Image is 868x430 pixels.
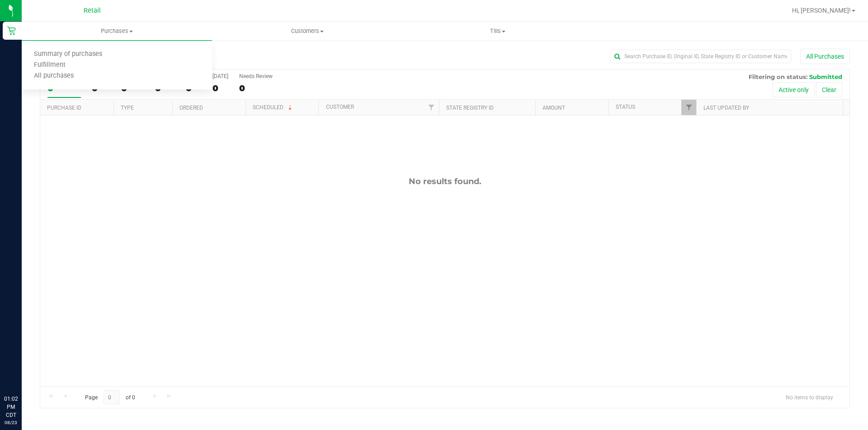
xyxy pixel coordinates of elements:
[40,176,849,186] div: No results found.
[22,51,114,58] span: Summary of purchases
[121,105,134,111] a: Type
[749,73,807,80] span: Filtering on status:
[22,72,86,80] span: All purchases
[809,73,842,80] span: Submitted
[446,105,494,111] a: State Registry ID
[239,83,273,93] div: 0
[326,104,354,110] a: Customer
[773,82,815,97] button: Active only
[22,61,78,69] span: Fulfillment
[7,26,16,35] inline-svg: Retail
[22,22,212,41] a: Purchases Summary of purchases Fulfillment All purchases
[703,105,749,111] a: Last Updated By
[681,100,696,115] a: Filter
[424,100,439,115] a: Filter
[542,105,565,111] a: Amount
[816,82,842,97] button: Clear
[4,395,18,419] p: 01:02 PM CDT
[9,358,36,385] iframe: Resource center
[47,105,81,111] a: Purchase ID
[212,22,402,41] a: Customers
[610,50,791,63] input: Search Purchase ID, Original ID, State Registry ID or Customer Name...
[22,27,212,35] span: Purchases
[403,27,592,35] span: Tills
[4,419,18,426] p: 08/23
[253,104,294,111] a: Scheduled
[212,27,402,35] span: Customers
[792,7,851,14] span: Hi, [PERSON_NAME]!
[212,73,228,79] div: [DATE]
[778,390,840,404] span: No items to display
[27,356,38,367] iframe: Resource center unread badge
[77,390,142,404] span: Page of 0
[800,49,850,64] button: All Purchases
[616,104,635,110] a: Status
[402,22,593,41] a: Tills
[179,105,203,111] a: Ordered
[84,7,101,14] span: Retail
[239,73,273,79] div: Needs Review
[212,83,228,93] div: 0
